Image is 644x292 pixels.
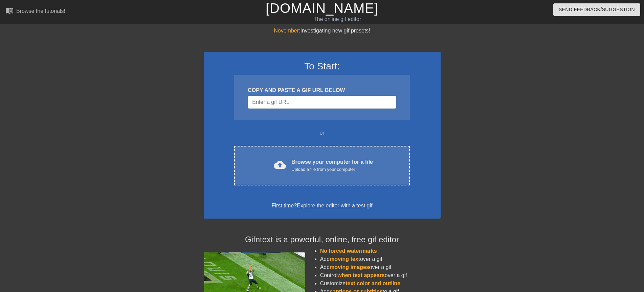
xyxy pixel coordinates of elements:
[337,272,385,278] span: when text appears
[320,248,377,254] span: No forced watermarks
[291,166,373,173] div: Upload a file from your computer
[16,8,65,14] div: Browse the tutorials!
[221,129,423,137] div: or
[559,5,635,14] span: Send Feedback/Suggestion
[248,86,396,94] div: COPY AND PASTE A GIF URL BELOW
[320,279,441,288] li: Customize
[330,256,360,262] span: moving text
[248,96,396,109] input: Username
[297,203,372,208] a: Explore the editor with a test gif
[204,27,441,35] div: Investigating new gif presets!
[320,255,441,263] li: Add over a gif
[330,264,369,270] span: moving images
[213,61,432,72] h3: To Start:
[5,6,65,17] a: Browse the tutorials!
[266,1,378,16] a: [DOMAIN_NAME]
[274,28,300,33] span: November:
[204,235,441,245] h4: Gifntext is a powerful, online, free gif editor
[5,6,14,15] span: menu_book
[346,280,400,286] span: text color and outline
[213,202,432,210] div: First time?
[553,3,640,16] button: Send Feedback/Suggestion
[320,271,441,279] li: Control over a gif
[218,15,457,23] div: The online gif editor
[291,158,373,173] div: Browse your computer for a file
[320,263,441,271] li: Add over a gif
[274,159,286,171] span: cloud_upload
